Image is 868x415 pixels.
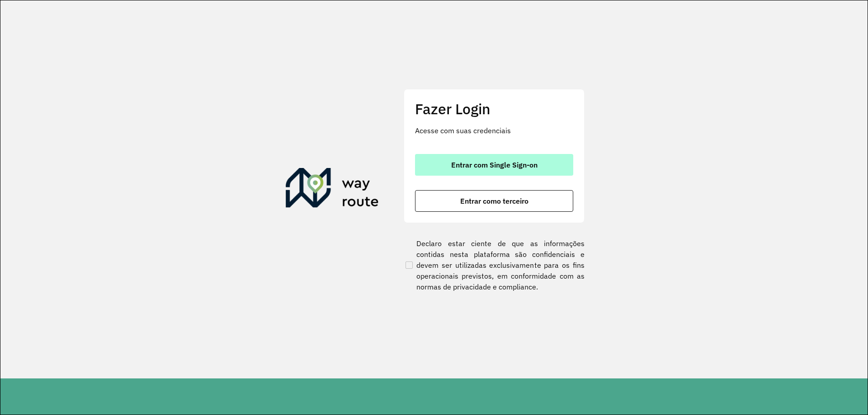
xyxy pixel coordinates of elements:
button: button [415,190,573,212]
button: button [415,154,573,176]
span: Entrar com Single Sign-on [451,161,538,168]
h2: Fazer Login [415,100,573,117]
label: Declaro estar ciente de que as informações contidas nesta plataforma são confidenciais e devem se... [404,238,585,292]
img: Roteirizador AmbevTech [286,168,379,211]
p: Acesse com suas credenciais [415,125,573,136]
span: Entrar como terceiro [460,197,528,205]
